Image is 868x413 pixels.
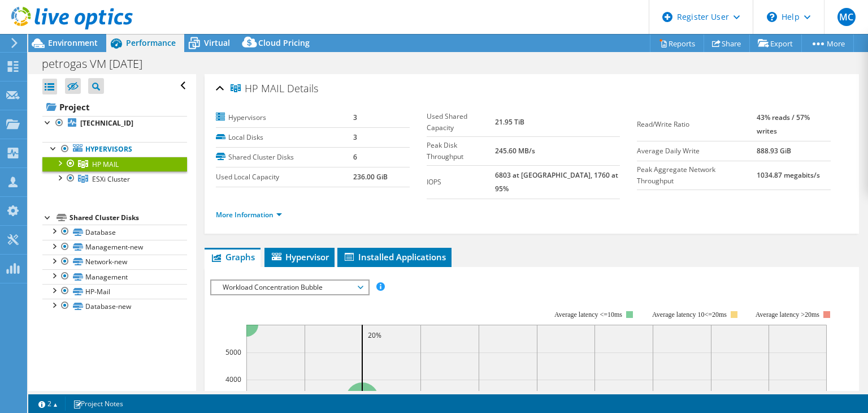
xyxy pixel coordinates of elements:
span: Installed Applications [343,251,446,263]
b: 1034.87 megabits/s [757,170,820,180]
h1: petrogas VM [DATE] [37,58,160,70]
b: 6 [353,152,357,162]
a: More [801,35,854,52]
label: Average Daily Write [637,145,757,157]
a: HP MAIL [42,157,187,171]
a: Reports [650,35,704,52]
span: Performance [126,37,176,48]
b: 21.95 TiB [495,117,524,127]
label: Used Shared Capacity [427,111,495,134]
span: Graphs [210,251,255,263]
div: Shared Cluster Disks [70,211,187,225]
a: More Information [216,210,282,220]
span: Environment [48,37,98,48]
a: Database-new [42,299,187,313]
a: ESXi Cluster [42,171,187,186]
span: HP MAIL [231,83,284,94]
a: Project [42,98,187,116]
label: Peak Aggregate Network Throughput [637,164,757,187]
b: 245.60 MB/s [495,146,535,156]
span: Workload Concentration Bubble [217,281,362,294]
b: 3 [353,113,357,122]
a: Management [42,269,187,284]
b: 3 [353,132,357,142]
text: 4000 [225,375,241,384]
span: Virtual [204,37,230,48]
label: Hypervisors [216,112,353,123]
a: Share [704,35,750,52]
b: 888.93 GiB [757,146,791,156]
text: 20% [368,330,381,340]
span: MC [837,8,856,26]
label: Used Local Capacity [216,171,353,183]
a: [TECHNICAL_ID] [42,116,187,131]
b: 43% reads / 57% writes [757,113,810,136]
b: 236.00 GiB [353,172,388,182]
text: Average latency >20ms [756,311,819,319]
a: Export [749,35,802,52]
a: Management-new [42,240,187,255]
svg: \n [767,12,777,22]
b: [TECHNICAL_ID] [80,118,133,128]
span: HP MAIL [92,160,119,169]
text: 5000 [225,347,241,357]
label: Peak Disk Throughput [427,140,495,162]
a: Project Notes [65,397,131,411]
tspan: Average latency 10<=20ms [652,311,727,319]
a: Hypervisors [42,142,187,157]
label: Local Disks [216,132,353,143]
b: 6803 at [GEOGRAPHIC_DATA], 1760 at 95% [495,170,618,193]
a: Network-new [42,255,187,269]
span: Details [287,81,318,95]
a: HP-Mail [42,284,187,299]
a: Database [42,225,187,239]
tspan: Average latency <=10ms [554,311,622,319]
span: Cloud Pricing [258,37,310,48]
a: 2 [31,397,66,411]
label: Read/Write Ratio [637,119,757,130]
label: IOPS [427,177,495,188]
span: ESXi Cluster [92,174,130,184]
span: Hypervisor [270,251,329,263]
label: Shared Cluster Disks [216,152,353,163]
